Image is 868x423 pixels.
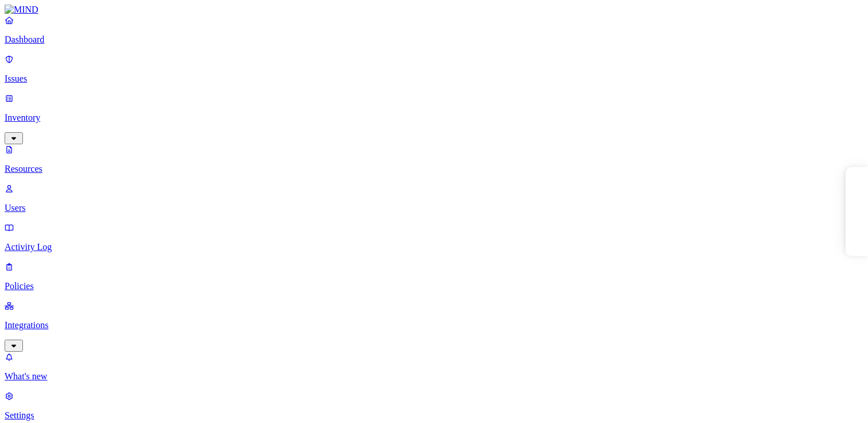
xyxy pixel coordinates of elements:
a: Users [5,183,863,213]
p: Issues [5,74,863,84]
p: Policies [5,281,863,291]
p: Dashboard [5,34,863,45]
p: Activity Log [5,242,863,252]
p: Inventory [5,113,863,123]
a: What's new [5,352,863,382]
p: What's new [5,371,863,382]
a: Settings [5,391,863,421]
a: Issues [5,54,863,84]
a: Integrations [5,301,863,350]
a: Policies [5,262,863,291]
img: MIND [5,5,38,15]
p: Resources [5,164,863,174]
p: Integrations [5,320,863,330]
a: Resources [5,144,863,174]
a: Activity Log [5,222,863,252]
a: MIND [5,5,863,15]
a: Inventory [5,93,863,143]
a: Dashboard [5,15,863,45]
p: Users [5,203,863,213]
p: Settings [5,410,863,421]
